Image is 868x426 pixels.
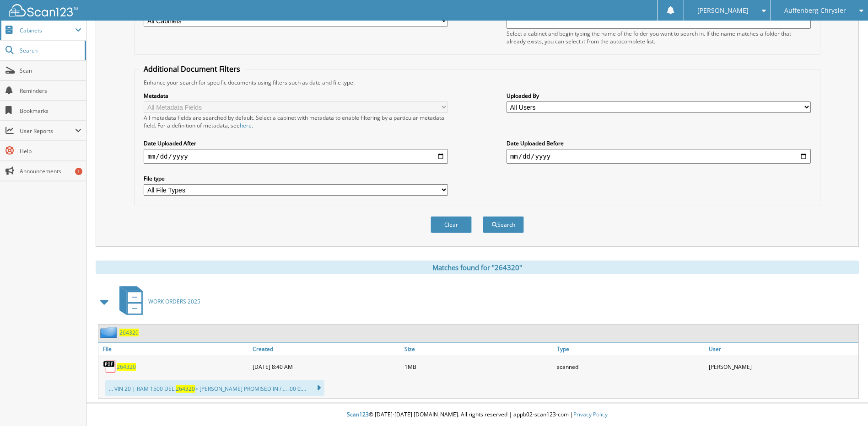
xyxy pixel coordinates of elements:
[706,357,858,376] div: [PERSON_NAME]
[144,92,448,100] label: Metadata
[483,216,524,233] button: Search
[402,343,554,355] a: Size
[20,27,75,34] span: Cabinets
[103,360,117,373] img: PDF.png
[507,92,811,100] label: Uploaded By
[20,47,80,54] span: Search
[555,343,706,355] a: Type
[144,114,448,129] div: All metadata fields are searched by default. Select a cabinet with metadata to enable filtering b...
[431,216,472,233] button: Clear
[144,149,448,164] input: start
[105,380,324,396] div: ... VIN 20 | RAM 1500 DEL. > [PERSON_NAME] PROMISED IN / ... .00 0....
[697,8,749,13] span: [PERSON_NAME]
[573,410,608,418] a: Privacy Policy
[114,283,200,319] a: WORK ORDERS 2025
[148,298,200,305] span: WORK ORDERS 2025
[507,30,811,45] div: Select a cabinet and begin typing the name of the folder you want to search in. If the name match...
[75,168,82,175] div: 1
[100,327,119,338] img: folder2.png
[555,357,706,376] div: scanned
[250,357,402,376] div: [DATE] 8:40 AM
[176,385,195,393] span: 264320
[20,167,81,175] span: Announcements
[144,175,448,182] label: File type
[139,64,245,74] legend: Additional Document Filters
[20,147,81,155] span: Help
[507,149,811,164] input: end
[9,4,78,16] img: scan123-logo-white.svg
[98,343,250,355] a: File
[20,67,81,75] span: Scan
[507,139,811,147] label: Date Uploaded Before
[20,127,75,135] span: User Reports
[96,261,859,274] div: Matches found for "264320"
[240,122,252,129] a: here
[144,139,448,147] label: Date Uploaded After
[250,343,402,355] a: Created
[402,357,554,376] div: 1MB
[706,343,858,355] a: User
[117,363,136,371] a: 264320
[347,410,369,418] span: Scan123
[139,79,815,86] div: Enhance your search for specific documents using filters such as date and file type.
[20,107,81,115] span: Bookmarks
[784,8,846,13] span: Auffenberg Chrysler
[119,329,139,336] a: 264320
[20,87,81,95] span: Reminders
[86,404,868,426] div: © [DATE]-[DATE] [DOMAIN_NAME]. All rights reserved | appb02-scan123-com |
